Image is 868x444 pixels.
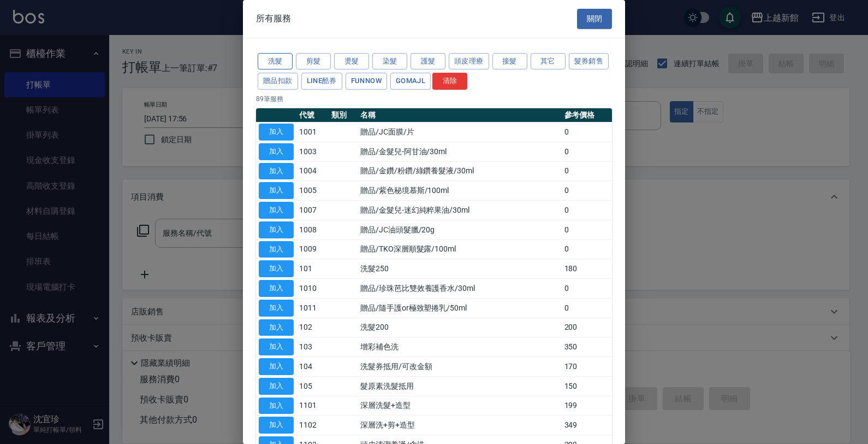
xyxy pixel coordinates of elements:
td: 1008 [296,220,329,239]
button: 加入 [259,143,294,160]
td: 0 [562,142,613,161]
th: 類別 [329,108,358,122]
td: 200 [562,318,613,337]
button: FUNNOW [346,73,387,90]
td: 1101 [296,396,329,416]
td: 1003 [296,142,329,161]
button: 洗髮 [258,53,293,70]
td: 180 [562,259,613,279]
td: 1009 [296,239,329,259]
td: 199 [562,396,613,416]
td: 1004 [296,161,329,181]
span: 所有服務 [256,13,291,24]
td: 深層洗+剪+造型 [358,416,562,435]
td: 103 [296,337,329,357]
td: 105 [296,376,329,396]
td: 0 [562,220,613,239]
th: 代號 [296,108,329,122]
td: 洗髮券抵用/可改金額 [358,357,562,377]
td: 贈品/金髮兒-阿甘油/30ml [358,142,562,161]
button: 清除 [432,73,467,90]
td: 150 [562,376,613,396]
button: 加入 [259,338,294,355]
button: 加入 [259,163,294,180]
button: 加入 [259,398,294,414]
td: 洗髮250 [358,259,562,279]
td: 1102 [296,416,329,435]
button: 髮券銷售 [569,53,609,70]
button: 加入 [259,182,294,199]
td: 0 [562,201,613,220]
td: 0 [562,161,613,181]
th: 名稱 [358,108,562,122]
td: 深層洗髮+造型 [358,396,562,416]
button: 剪髮 [296,53,331,70]
p: 89 筆服務 [256,94,612,104]
td: 贈品/金髮兒-迷幻純粹果油/30ml [358,201,562,220]
td: 0 [562,239,613,259]
td: 0 [562,122,613,142]
td: 101 [296,259,329,279]
td: 1011 [296,298,329,318]
td: 0 [562,279,613,299]
button: 燙髮 [334,53,369,70]
td: 贈品/金鑽/粉鑽/綠鑽養髮液/30ml [358,161,562,181]
button: 護髮 [411,53,445,70]
button: 加入 [259,221,294,238]
td: 102 [296,318,329,337]
td: 350 [562,337,613,357]
button: 加入 [259,300,294,317]
button: 加入 [259,280,294,297]
button: 加入 [259,378,294,395]
button: 加入 [259,260,294,277]
td: 髮原素洗髮抵用 [358,376,562,396]
button: 加入 [259,241,294,258]
button: 染髮 [372,53,407,70]
td: 贈品/紫色秘境慕斯/100ml [358,181,562,201]
td: 1001 [296,122,329,142]
td: 1005 [296,181,329,201]
button: 加入 [259,417,294,434]
button: 贈品扣款 [258,73,298,90]
button: 加入 [259,202,294,219]
button: LINE酷券 [301,73,342,90]
button: 接髮 [492,53,527,70]
td: 贈品/JC油頭髮臘/20g [358,220,562,239]
td: 104 [296,357,329,377]
button: 頭皮理療 [449,53,489,70]
td: 贈品/珍珠芭比雙效養護香水/30ml [358,279,562,299]
button: GOMAJL [390,73,431,90]
td: 349 [562,416,613,435]
td: 0 [562,298,613,318]
button: 加入 [259,124,294,141]
td: 1007 [296,201,329,220]
th: 參考價格 [562,108,613,122]
td: 1010 [296,279,329,299]
button: 加入 [259,358,294,375]
td: 贈品/TKO深層順髮露/100ml [358,239,562,259]
td: 贈品/隨手護or極致塑捲乳/50ml [358,298,562,318]
button: 其它 [531,53,566,70]
td: 洗髮200 [358,318,562,337]
button: 加入 [259,319,294,336]
td: 增彩補色洗 [358,337,562,357]
td: 贈品/JC面膜/片 [358,122,562,142]
td: 170 [562,357,613,377]
td: 0 [562,181,613,201]
button: 關閉 [577,9,612,29]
